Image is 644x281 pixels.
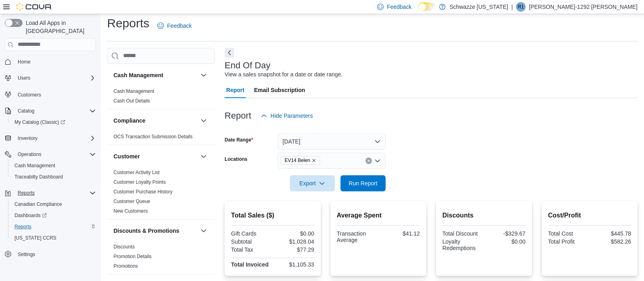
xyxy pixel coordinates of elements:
button: Catalog [14,106,37,116]
span: Promotion Details [114,253,152,260]
a: OCS Transaction Submission Details [114,134,193,139]
a: Customer Queue [114,199,150,204]
a: Traceabilty Dashboard [11,172,66,182]
span: Dark Mode [418,11,419,11]
span: Settings [14,249,96,259]
span: Email Subscription [254,82,305,98]
span: Report [226,82,244,98]
button: Customers [2,88,99,100]
span: Hide Parameters [270,112,313,120]
strong: Total Invoiced [231,261,268,268]
h2: Total Sales ($) [231,211,314,220]
div: $77.29 [274,246,314,253]
span: Reports [11,222,96,232]
h1: Reports [107,15,149,31]
a: Discounts [114,244,135,250]
span: Inventory [18,135,37,142]
div: Discounts & Promotions [107,242,215,274]
button: Discounts & Promotions [199,226,208,236]
a: [US_STATE] CCRS [11,233,60,243]
span: Customers [18,92,41,98]
button: Remove EV14 Belen from selection in this group [312,158,316,163]
span: Operations [18,151,41,158]
span: Cash Management [14,162,55,169]
p: [PERSON_NAME]-1292 [PERSON_NAME] [529,2,638,12]
span: Reports [18,190,35,196]
a: Cash Out Details [114,98,150,104]
span: Cash Management [11,161,96,170]
span: EV14 Belen [281,156,320,165]
div: -$329.67 [485,230,525,237]
div: Subtotal [231,238,271,245]
button: Inventory [14,133,41,143]
div: $0.00 [485,238,525,245]
span: Load All Apps in [GEOGRAPHIC_DATA] [23,19,96,35]
div: Total Profit [548,238,588,245]
div: $1,105.33 [274,261,314,268]
button: Cash Management [199,70,208,80]
span: Users [18,75,30,81]
button: Clear input [365,158,372,164]
img: Cova [16,3,52,11]
p: Schwazze [US_STATE] [450,2,508,12]
span: Traceabilty Dashboard [14,174,63,180]
button: Catalog [2,105,99,117]
div: Customer [107,168,215,219]
a: Cash Management [11,161,58,170]
span: Home [14,57,96,67]
span: OCS Transaction Submission Details [114,133,193,140]
span: Feedback [167,22,192,30]
button: [US_STATE] CCRS [8,232,99,244]
a: Canadian Compliance [11,199,65,209]
div: $1,028.04 [274,238,314,245]
span: Cash Out Details [114,98,150,104]
span: Feedback [387,3,411,11]
h2: Discounts [442,211,525,220]
div: Compliance [107,132,215,145]
span: Customer Activity List [114,169,160,176]
span: Catalog [18,108,34,114]
span: Cash Management [114,88,154,94]
span: Customer Queue [114,198,150,205]
button: Export [290,175,335,191]
a: New Customers [114,208,148,214]
span: Customer Purchase History [114,189,173,195]
button: Cash Management [8,160,99,171]
button: Reports [2,187,99,199]
a: Promotion Details [114,254,152,259]
a: Customer Activity List [114,170,160,175]
button: Operations [2,149,99,160]
span: Washington CCRS [11,233,96,243]
div: Total Cost [548,230,588,237]
h2: Average Spent [337,211,420,220]
a: Feedback [154,18,195,34]
div: Total Tax [231,246,271,253]
span: Users [14,73,96,83]
a: Dashboards [8,210,99,221]
h3: Customer [114,152,140,160]
button: Canadian Compliance [8,199,99,210]
a: Promotions [114,263,138,269]
div: Total Discount [442,230,482,237]
button: Cash Management [114,71,197,79]
div: View a sales snapshot for a date or date range. [225,70,343,79]
label: Locations [225,156,248,162]
span: Operations [14,150,96,159]
button: Compliance [114,117,197,125]
div: Transaction Average [337,230,377,243]
label: Date Range [225,137,253,143]
span: EV14 Belen [285,156,310,164]
span: Settings [18,251,35,258]
h3: Report [225,111,251,121]
span: New Customers [114,208,148,214]
div: $41.12 [380,230,420,237]
button: Traceabilty Dashboard [8,171,99,183]
span: Inventory [14,133,96,143]
span: Dashboards [14,212,47,219]
a: Reports [11,222,35,232]
button: Reports [8,221,99,232]
a: Dashboards [11,211,50,220]
a: Customer Purchase History [114,189,173,195]
a: Home [14,57,34,67]
span: My Catalog (Classic) [11,117,96,127]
